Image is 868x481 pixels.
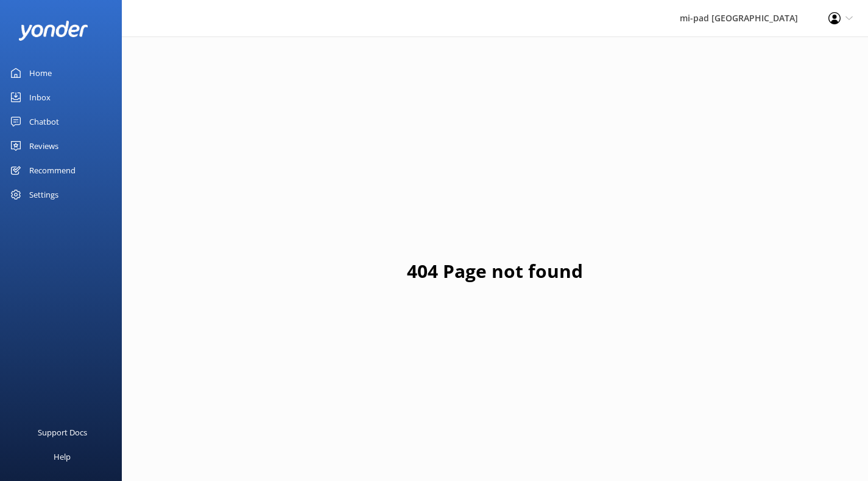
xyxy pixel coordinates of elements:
[29,134,58,158] div: Reviews
[407,257,583,286] h1: 404 Page not found
[29,158,76,182] div: Recommend
[29,109,59,134] div: Chatbot
[29,85,51,109] div: Inbox
[29,182,58,207] div: Settings
[18,21,88,41] img: yonder-white-logo.png
[29,61,52,85] div: Home
[38,420,87,445] div: Support Docs
[54,445,71,469] div: Help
